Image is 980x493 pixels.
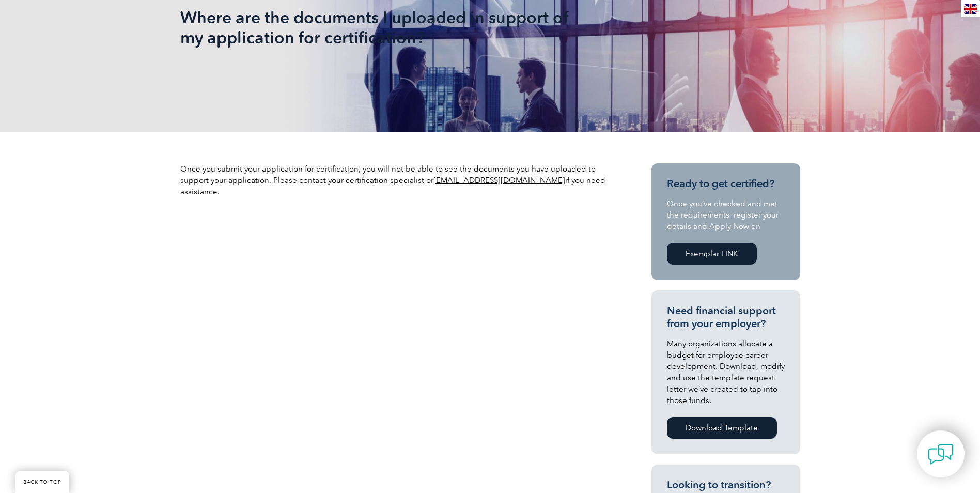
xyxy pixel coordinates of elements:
[667,338,785,406] p: Many organizations allocate a budget for employee career development. Download, modify and use th...
[667,304,785,330] h3: Need financial support from your employer?
[15,471,69,493] a: BACK TO TOP
[667,198,785,232] p: Once you’ve checked and met the requirements, register your details and Apply Now on
[928,441,954,467] img: contact-chat.png
[667,479,785,491] h3: Looking to transition?
[180,7,577,48] h1: Where are the documents I uploaded in support of my application for certification?
[964,4,977,14] img: en
[667,417,777,439] a: Download Template
[667,177,785,190] h3: Ready to get certified?
[667,243,757,265] a: Exemplar LINK
[433,176,565,185] a: [EMAIL_ADDRESS][DOMAIN_NAME]
[180,163,614,197] p: Once you submit your application for certification, you will not be able to see the documents you...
